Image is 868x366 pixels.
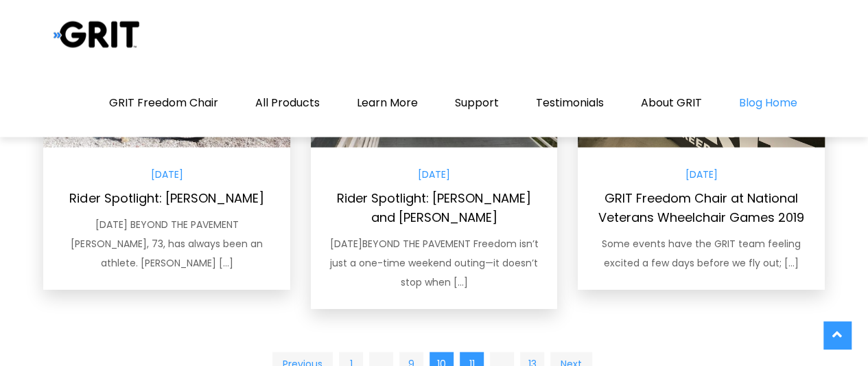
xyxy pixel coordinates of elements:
[54,21,139,49] img: Grit Blog
[598,190,804,226] a: GRIT Freedom Chair at National Veterans Wheelchair Games 2019
[722,69,814,137] a: Blog Home
[438,69,516,137] a: Support
[60,215,272,273] p: [DATE] BEYOND THE PAVEMENT [PERSON_NAME], 73, has always been an athlete. [PERSON_NAME] […]
[340,69,435,137] a: Learn More
[92,69,235,137] a: GRIT Freedom Chair
[519,69,621,137] a: Testimonials
[337,190,531,226] a: Rider Spotlight: [PERSON_NAME] and [PERSON_NAME]
[418,168,450,181] a: [DATE]
[150,168,183,181] a: [DATE]
[238,69,337,137] a: All Products
[595,234,807,273] p: Some events have the GRIT team feeling excited a few days before we fly out; […]
[685,168,717,181] a: [DATE]
[624,69,719,137] a: About GRIT
[92,69,814,137] nav: Primary Menu
[328,234,540,292] p: [DATE]BEYOND THE PAVEMENT Freedom isn’t just a one-time weekend outing—it doesn’t stop when […]
[69,190,263,207] a: Rider Spotlight: [PERSON_NAME]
